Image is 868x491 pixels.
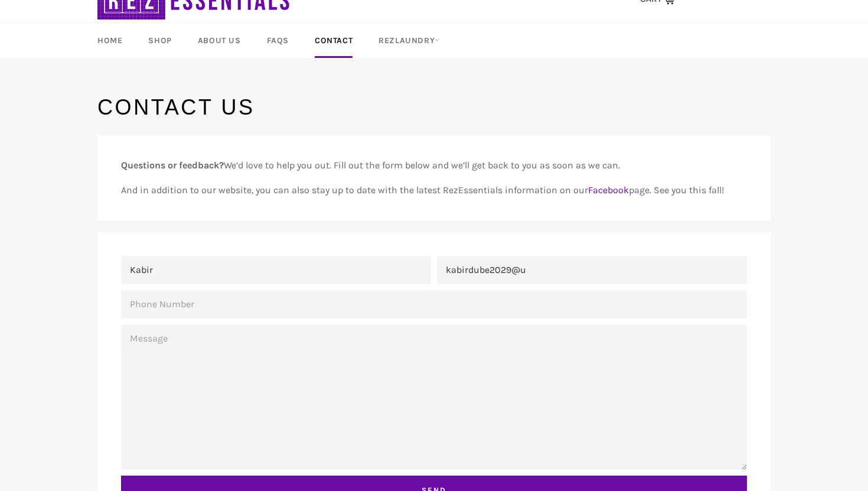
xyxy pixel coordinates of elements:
[121,256,431,284] input: Name
[136,23,183,58] a: Shop
[121,184,724,196] span: And in addition to our website, you can also stay up to date with the latest RezEssentials inform...
[121,160,224,171] strong: Questions or feedback?
[303,23,364,58] a: Contact
[121,160,620,171] span: We’d love to help you out. Fill out the form below and we’ll get back to you as soon as we can.
[255,23,301,58] a: FAQs
[121,290,747,318] input: Phone Number
[186,23,253,58] a: About Us
[437,256,747,284] input: Email
[367,23,452,58] a: RezLaundry
[588,184,629,196] a: Facebook
[97,93,771,122] h1: Contact Us
[86,23,134,58] a: Home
